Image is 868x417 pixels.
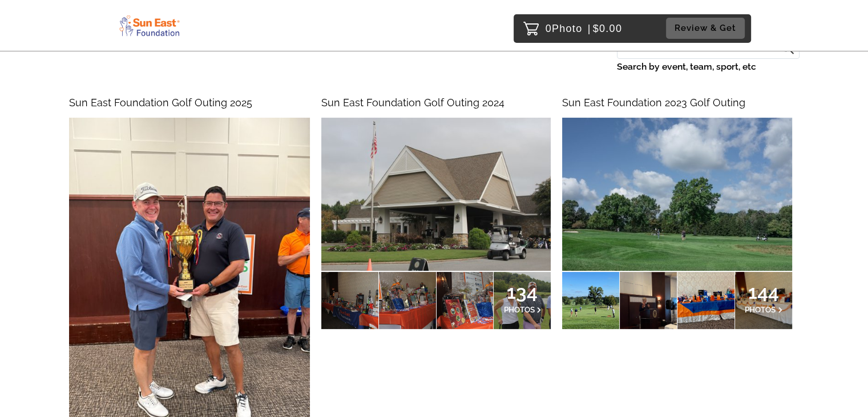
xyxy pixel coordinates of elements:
[562,118,792,271] img: 93483
[69,97,252,109] span: Sun East Foundation Golf Outing 2025
[745,305,776,314] span: PHOTOS
[504,288,542,295] span: 134
[745,288,782,295] span: 144
[562,97,745,109] span: Sun East Foundation 2023 Golf Outing
[321,94,551,329] a: Sun East Foundation Golf Outing 2024134PHOTOS
[666,18,745,39] button: Review & Get
[546,19,623,38] p: 0 $0.00
[504,305,535,314] span: PHOTOS
[321,97,504,109] span: Sun East Foundation Golf Outing 2024
[562,94,792,329] a: Sun East Foundation 2023 Golf Outing144PHOTOS
[552,19,583,38] span: Photo
[666,18,748,39] a: Review & Get
[588,23,591,34] span: |
[118,13,181,38] img: Snapphound Logo
[617,59,800,75] label: Search by event, team, sport, etc
[321,118,551,271] img: 125518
